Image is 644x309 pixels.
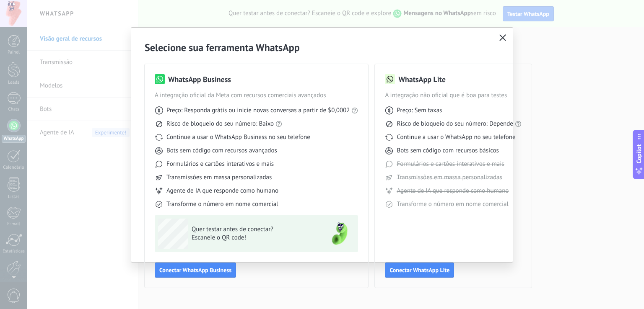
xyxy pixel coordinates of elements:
span: Transforme o número em nome comercial [166,200,278,209]
span: Transforme o número em nome comercial [397,200,508,209]
span: Agente de IA que responde como humano [166,187,278,195]
span: Transmissões em massa personalizadas [397,173,502,182]
span: Escaneie o QR code! [192,234,314,242]
span: Continue a usar o WhatsApp Business no seu telefone [166,133,310,142]
span: Preço: Responda grátis ou inicie novas conversas a partir de $0,0002 [166,106,350,115]
span: Conectar WhatsApp Business [159,267,231,273]
span: A integração oficial da Meta com recursos comerciais avançados [155,91,358,100]
span: Conectar WhatsApp Lite [390,267,449,273]
h3: WhatsApp Lite [398,74,445,85]
span: Preço: Sem taxas [397,106,442,115]
span: Bots sem código com recursos avançados [166,147,277,155]
span: Copilot [635,144,643,164]
button: Conectar WhatsApp Lite [385,263,454,278]
span: Quer testar antes de conectar? [192,225,314,234]
span: Agente de IA que responde como humano [397,187,509,195]
span: Continue a usar o WhatsApp no seu telefone [397,133,515,142]
span: Risco de bloqueio do seu número: Baixo [166,120,274,128]
button: Conectar WhatsApp Business [155,263,236,278]
span: Transmissões em massa personalizadas [166,173,272,182]
span: Risco de bloqueio do seu número: Depende [397,120,513,128]
span: Formulários e cartões interativos e mais [397,160,504,168]
img: green-phone.png [325,219,355,249]
span: Formulários e cartões interativos e mais [166,160,274,168]
span: Bots sem código com recursos básicos [397,147,499,155]
span: A integração não oficial que é boa para testes [385,91,522,100]
h3: WhatsApp Business [168,74,231,85]
h2: Selecione sua ferramenta WhatsApp [145,41,499,54]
